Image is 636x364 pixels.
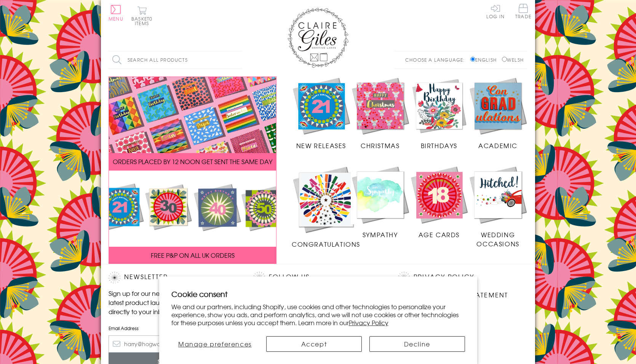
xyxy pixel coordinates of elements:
button: Basket0 items [131,6,152,26]
button: Menu [109,5,123,21]
a: Age Cards [410,165,469,239]
p: Sign up for our newsletter to receive the latest product launches, news and offers directly to yo... [109,289,238,316]
span: Sympathy [363,230,398,239]
img: Claire Giles Greetings Cards [288,8,348,68]
h2: Follow Us [253,272,383,283]
a: Wedding Occasions [468,165,527,248]
a: Academic [468,77,527,150]
span: Wedding Occasions [476,230,519,248]
input: English [470,57,475,62]
input: Search [234,51,242,69]
button: Accept [266,336,362,352]
label: Welsh [502,56,524,63]
span: Christmas [361,141,399,150]
button: Decline [369,336,465,352]
p: We and our partners, including Shopify, use cookies and other technologies to personalize your ex... [171,303,465,326]
label: Email Address [109,325,238,332]
a: Congratulations [292,165,360,249]
span: New Releases [296,141,346,150]
a: Birthdays [410,77,469,150]
span: Academic [478,141,518,150]
button: Manage preferences [171,336,259,352]
span: Trade [515,4,531,19]
input: Search all products [109,51,242,69]
p: Choose a language: [405,56,469,63]
span: 0 items [135,15,152,27]
span: Congratulations [292,239,360,249]
a: Privacy Policy [349,318,388,327]
a: Christmas [351,77,410,150]
span: FREE P&P ON ALL UK ORDERS [151,251,235,260]
a: New Releases [292,77,351,150]
a: Sympathy [351,165,410,239]
h2: Cookie consent [171,289,465,299]
a: Privacy Policy [414,272,474,282]
span: Menu [109,15,123,22]
span: Manage preferences [178,339,252,348]
span: Birthdays [421,141,457,150]
a: Trade [515,4,531,20]
h2: Newsletter [109,272,238,283]
span: Age Cards [419,230,460,239]
input: Welsh [502,57,507,62]
a: Log In [486,4,505,19]
span: ORDERS PLACED BY 12 NOON GET SENT THE SAME DAY [113,157,272,166]
input: harry@hogwarts.edu [109,335,238,353]
label: English [470,56,500,63]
